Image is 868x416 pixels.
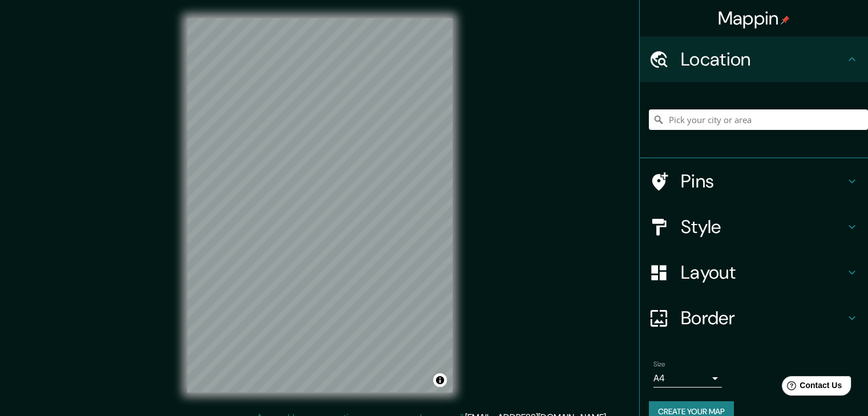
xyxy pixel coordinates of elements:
canvas: Map [187,18,453,393]
h4: Pins [681,170,845,193]
h4: Border [681,307,845,329]
h4: Style [681,215,845,238]
h4: Location [681,48,845,71]
div: A4 [653,369,722,388]
div: Pins [640,158,868,204]
div: Style [640,204,868,250]
iframe: Help widget launcher [766,372,855,403]
button: Toggle attribution [433,373,447,387]
h4: Layout [681,261,845,284]
img: pin-icon.png [781,15,790,25]
label: Size [653,360,665,369]
input: Pick your city or area [649,109,868,130]
h4: Mappin [718,7,790,30]
div: Layout [640,250,868,295]
div: Location [640,36,868,82]
div: Border [640,295,868,341]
